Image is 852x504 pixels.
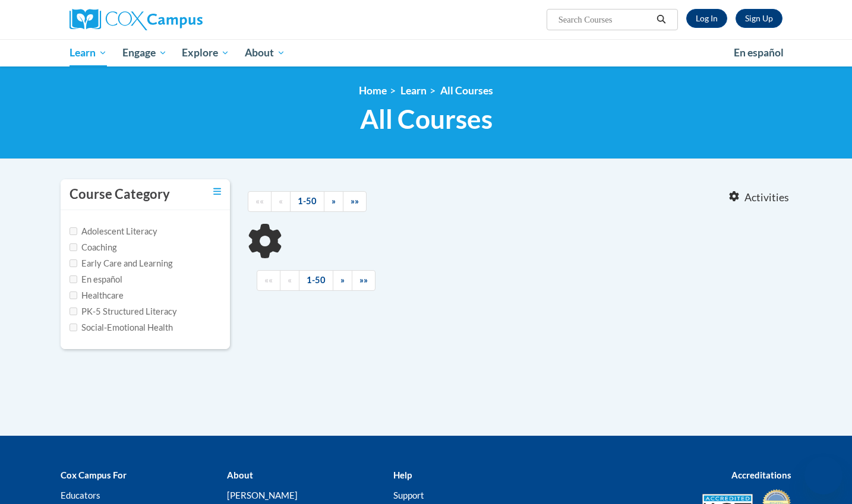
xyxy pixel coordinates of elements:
label: Coaching [70,241,116,254]
a: Support [393,490,424,500]
b: Accreditations [731,470,791,480]
a: Cox Campus [70,9,295,30]
span: Learn [70,46,107,60]
a: All Courses [440,84,493,97]
input: Checkbox for Options [70,308,77,315]
a: Learn [400,84,427,97]
a: 1-50 [299,270,333,291]
span: » [340,275,345,285]
a: Learn [62,39,115,66]
input: Checkbox for Options [70,275,77,283]
a: Next [333,270,352,291]
input: Checkbox for Options [70,324,77,331]
b: Help [393,470,412,480]
a: End [352,270,375,291]
span: Activities [744,191,789,204]
span: «« [255,196,264,206]
button: Search [652,12,670,27]
label: Social-Emotional Health [70,321,173,334]
h3: Course Category [70,185,170,204]
a: Next [324,191,343,212]
a: En español [726,40,791,65]
span: Explore [182,46,229,60]
a: Educators [61,490,100,500]
input: Checkbox for Options [70,259,77,267]
a: Previous [271,191,291,212]
a: Begining [257,270,280,291]
iframe: Button to launch messaging window [804,457,842,495]
span: » [332,196,336,206]
a: Toggle collapse [213,185,221,198]
a: About [237,39,293,66]
a: Log In [686,9,727,28]
a: 1-50 [290,191,324,212]
a: Previous [280,270,299,291]
a: Explore [174,39,237,66]
span: All Courses [360,103,493,135]
input: Checkbox for Options [70,227,77,235]
label: En español [70,273,122,286]
label: Early Care and Learning [70,257,172,270]
label: Healthcare [70,289,124,302]
span: Engage [122,46,167,60]
span: « [288,275,292,285]
b: Cox Campus For [61,470,127,480]
span: »» [351,196,359,206]
input: Checkbox for Options [70,291,77,299]
a: Begining [248,191,272,212]
label: Adolescent Literacy [70,225,157,238]
div: Main menu [52,39,800,66]
span: »» [359,275,368,285]
a: Register [736,9,782,28]
input: Checkbox for Options [70,243,77,251]
b: About [227,470,253,480]
img: Cox Campus [70,9,203,30]
span: «« [264,275,273,285]
a: Engage [115,39,175,66]
a: End [343,191,367,212]
span: En español [734,46,784,59]
label: PK-5 Structured Literacy [70,305,177,318]
input: Search Courses [557,12,652,27]
span: About [245,46,285,60]
span: « [279,196,283,206]
a: Home [359,84,387,97]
